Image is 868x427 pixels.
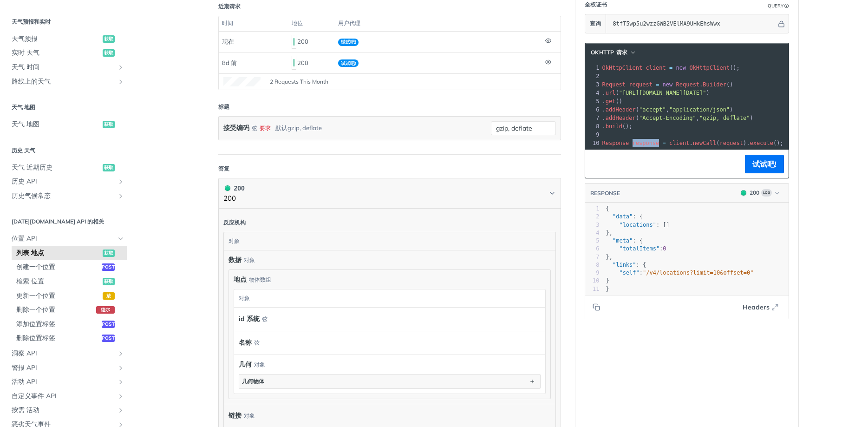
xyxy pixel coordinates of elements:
h2: 天气 地图 [7,103,127,112]
button: Copy to clipboard [590,300,603,314]
span: : { [606,262,646,268]
div: 近期请求 [218,2,241,11]
div: 答复 [218,164,229,173]
span: } [606,286,609,292]
span: 数据 [228,255,241,265]
span: 天气 近期历史 [12,163,100,172]
div: 200 [750,189,759,197]
div: 10 [585,139,601,147]
span: "locations" [619,222,656,228]
span: = [663,140,666,146]
h2: 天气预报和实时 [7,18,127,26]
a: 位置 API隐藏位置 API 的子页面 [7,232,127,246]
div: 物体数组 [249,276,271,284]
span: 获取 [103,49,115,57]
div: 全权证书 [585,0,607,9]
span: "Accept-Encoding" [639,115,696,121]
span: 路线上的天气 [12,77,115,86]
span: build [606,123,622,130]
button: 显示 Insights API 的子页面 [117,350,124,357]
span: 200 [741,190,746,196]
span: . (); [602,123,633,130]
label: 名称 [239,336,252,349]
span: 获取 [103,278,115,285]
span: 列表 地点 [16,249,100,258]
a: 历史气候常态显示历史气候正常情况的子页面 [7,189,127,203]
div: 2 [585,213,600,221]
div: 对象 [244,256,255,264]
a: 天气 近期历史获取 [7,161,127,175]
div: 弦 [252,121,257,135]
button: 显示按需事件的子页面 [117,407,124,414]
a: 实时 天气获取 [7,46,127,60]
label: 接受编码 [223,121,249,135]
div: 默认gzip, deflate [275,121,322,135]
span: post [102,263,115,271]
span: : { [606,237,643,244]
div: 对象 [254,361,265,369]
a: 天气 时间显示天气时间表的子页面 [7,60,127,74]
span: "meta" [613,237,633,244]
div: 1 [585,205,600,213]
span: 试试吧! [338,59,359,67]
a: 列表 地点获取 [12,246,127,260]
th: 时间 [219,16,288,31]
button: 显示自定义事件 API 的子页面 [117,393,124,400]
a: 检索 位置获取 [12,275,127,289]
span: }, [606,230,613,236]
span: 天气 地图 [12,120,100,129]
span: 更新一个位置 [16,291,100,301]
div: 反应机构 [223,218,246,227]
span: 0 [663,245,666,252]
div: 对象 [234,289,543,307]
button: 200 200200 [223,183,556,204]
span: 8d 前 [222,59,237,66]
span: "[URL][DOMAIN_NAME][DATE]" [619,90,706,96]
span: OkHttpClient [602,65,643,71]
span: Log [761,189,772,197]
span: 天气 时间 [12,63,115,72]
div: 6 [585,245,600,253]
span: client [646,65,666,71]
button: Headers [737,300,784,314]
div: 10 [585,277,600,285]
span: 2 Requests This Month [270,78,328,86]
button: 几何物体 [239,374,540,388]
span: execute [750,140,773,146]
span: 获取 [103,35,115,43]
div: 4 [585,229,600,237]
button: 查询 [585,14,606,33]
div: 对象 [224,232,553,250]
span: "links" [613,262,636,268]
div: 6 [585,105,601,114]
span: : [] [606,222,670,228]
a: 创建一个位置post [12,260,127,274]
canvas: Line Graph [223,77,261,86]
div: 200 [292,55,331,71]
a: 删除一个位置德尔 [12,303,127,317]
span: : { [606,213,643,220]
span: 200 [294,38,294,46]
span: url [606,90,616,96]
div: 7 [585,114,601,122]
span: 链接 [228,409,241,422]
span: 天气预报 [12,34,100,44]
div: 2 [585,72,601,80]
span: get [606,98,616,105]
div: QueryInformation [768,2,789,9]
th: 地位 [288,16,335,31]
span: new [663,81,673,88]
div: 弦 [262,312,268,326]
span: response [633,140,659,146]
span: "application/json" [669,106,730,113]
span: = [669,65,672,71]
span: "data" [613,213,633,220]
div: 3 [585,221,600,229]
span: 洞察 API [12,349,115,358]
div: 弦 [254,336,260,349]
a: 路线上的天气显示路线上天气的子页面 [7,75,127,89]
div: 7 [585,253,600,261]
span: 自定义事件 API [12,392,115,401]
svg: Chevron [548,190,556,197]
span: : [606,269,754,276]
